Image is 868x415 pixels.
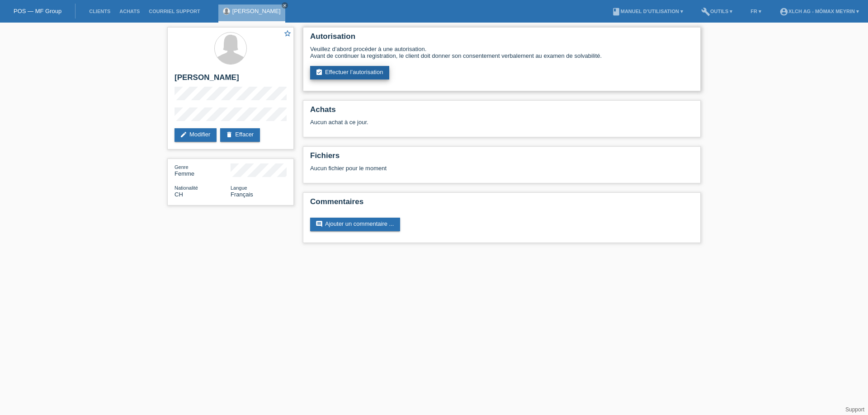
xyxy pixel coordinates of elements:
[310,197,693,211] h2: Commentaires
[612,7,621,16] i: book
[283,29,292,37] i: star_border
[144,9,204,14] a: Courriel Support
[14,8,61,14] a: POS — MF Group
[310,32,693,46] h2: Autorisation
[283,3,287,8] i: close
[746,9,766,14] a: FR ▾
[697,9,737,14] a: buildOutils ▾
[310,165,586,172] div: Aucun fichier pour le moment
[316,69,323,76] i: assignment_turned_in
[310,218,400,231] a: commentAjouter un commentaire ...
[282,2,288,9] a: close
[775,9,863,14] a: account_circleXLCH AG - Mömax Meyrin ▾
[115,9,144,14] a: Achats
[175,164,189,170] span: Genre
[175,191,183,198] span: Suisse
[779,7,788,16] i: account_circle
[226,131,233,138] i: delete
[845,406,864,413] a: Support
[180,131,187,138] i: edit
[85,9,115,14] a: Clients
[175,128,217,142] a: editModifier
[310,119,693,132] div: Aucun achat à ce jour.
[316,220,323,228] i: comment
[175,185,198,191] span: Nationalité
[283,29,292,39] a: star_border
[701,7,710,16] i: build
[310,46,693,59] div: Veuillez d’abord procéder à une autorisation. Avant de continuer la registration, le client doit ...
[310,151,693,165] h2: Fichiers
[310,105,693,119] h2: Achats
[232,8,281,14] a: [PERSON_NAME]
[175,163,231,177] div: Femme
[607,9,688,14] a: bookManuel d’utilisation ▾
[220,128,260,142] a: deleteEffacer
[175,73,287,87] h2: [PERSON_NAME]
[310,66,389,79] a: assignment_turned_inEffectuer l’autorisation
[231,191,253,198] span: Français
[231,185,247,191] span: Langue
